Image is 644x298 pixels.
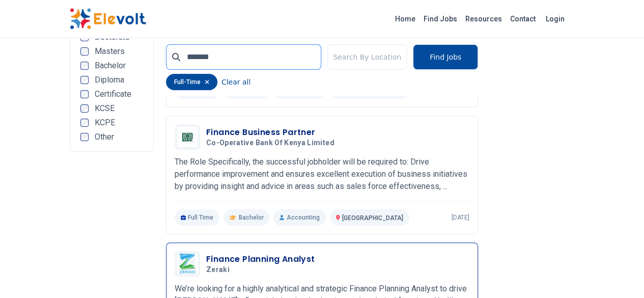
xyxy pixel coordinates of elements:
input: Bachelor [80,62,89,70]
a: Resources [461,11,506,27]
button: Find Jobs [413,44,478,70]
a: Login [540,9,571,29]
input: KCSE [80,104,89,113]
h3: Finance Planning Analyst [206,253,315,265]
span: Certificate [95,90,131,98]
span: [GEOGRAPHIC_DATA] [342,214,403,222]
p: Accounting [273,209,325,226]
input: Other [80,133,89,141]
p: [DATE] [452,213,469,222]
span: Masters [95,47,125,56]
span: Zeraki [206,265,230,275]
span: KCPE [95,119,115,127]
input: Certificate [80,90,89,98]
a: Home [391,11,419,27]
p: Full Time [175,209,220,226]
span: Bachelor [238,213,263,222]
span: Other [95,133,114,141]
span: Co-operative Bank of Kenya Limited [206,139,334,148]
span: Diploma [95,76,124,84]
img: Elevolt [70,8,146,30]
a: Contact [506,11,540,27]
a: Find Jobs [419,11,461,27]
iframe: Chat Widget [593,249,644,298]
button: Clear all [221,74,250,90]
span: Doctorate [95,33,130,41]
input: Masters [80,47,89,56]
input: Diploma [80,76,89,84]
h3: Finance Business Partner [206,126,339,139]
span: Bachelor [95,62,126,70]
img: Co-operative Bank of Kenya Limited [177,127,198,147]
p: The Role Specifically, the successful jobholder will be required to: Drive performance improvemen... [175,156,469,193]
a: Co-operative Bank of Kenya LimitedFinance Business PartnerCo-operative Bank of Kenya LimitedThe R... [175,124,469,226]
div: full-time [166,74,217,90]
span: KCSE [95,104,115,113]
input: KCPE [80,119,89,127]
img: Zeraki [177,254,198,274]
